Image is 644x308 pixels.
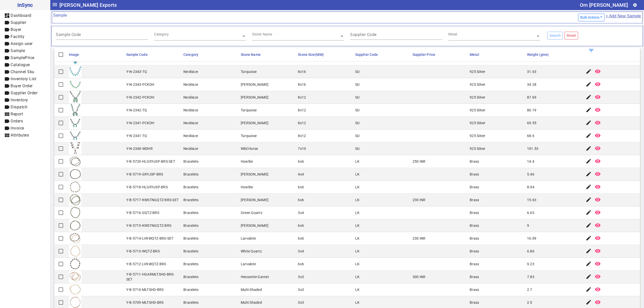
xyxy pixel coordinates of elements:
mat-icon: remove_red_eye [595,274,601,280]
div: 3x3 [298,300,304,305]
div: 69.55 [527,120,536,125]
span: Sample [11,48,25,53]
span: Assign user [11,41,33,46]
mat-icon: label [4,27,10,33]
div: LK [355,274,360,279]
div: LK [355,261,360,267]
div: LK [355,172,360,177]
div: LK [355,159,360,164]
div: 6x6 [298,223,304,228]
div: 3x3 [298,287,304,292]
div: Bracelets [183,172,198,177]
div: 925 Silver [470,133,486,138]
img: 23610ef9-a130-4e80-9b17-3d3350c16d7b [69,232,82,245]
span: Report [11,112,23,116]
div: 86.19 [527,108,536,113]
div: Brass [470,249,479,254]
div: Howlite [241,185,253,190]
mat-icon: edit [586,299,592,305]
div: [PERSON_NAME] [241,172,268,177]
div: Metal [448,32,457,37]
mat-icon: label [4,83,10,89]
div: Y-B-5709-MLTSHD-BRS [126,300,164,305]
div: Y-B-5711-HGARMLTSHD-BRS-SET [126,272,181,282]
div: Turquoise [241,133,257,138]
img: 5637985f-6718-4a6d-8afb-41b22432e8bf [69,78,82,91]
mat-icon: filter_list [588,48,594,54]
div: Brass [470,185,479,190]
img: a295ca4a-8f17-4e60-b567-16b306997aa5 [69,219,82,232]
mat-icon: menu [52,2,58,8]
div: Brass [470,172,479,177]
mat-icon: view_module [4,111,10,117]
div: Y-N-2343-TQ [126,69,147,74]
mat-icon: remove_red_eye [595,248,601,254]
div: Bracelets [183,185,198,190]
div: 8.94 [527,185,534,190]
mat-icon: edit [586,184,592,190]
img: 09d9a210-98e3-4a16-895b-f9517c9dc4a7 [69,65,82,78]
div: 87.69 [527,95,536,100]
div: 6x6 [298,185,304,190]
mat-icon: edit [586,209,592,215]
div: Hessonite Garnet [241,274,269,279]
div: 6x6 [298,236,304,241]
mat-icon: edit [586,68,592,74]
div: SU [355,120,360,125]
div: LK [355,197,360,202]
div: Category [154,32,169,37]
div: Necklace [183,133,198,138]
div: SU [355,146,360,151]
mat-icon: label [4,76,10,82]
span: Weight (gms) [527,53,549,57]
div: Multi Shaded [241,300,262,305]
img: 07bef271-27db-4301-9da6-77ec9369a7d3 [69,104,82,116]
mat-icon: label [4,41,10,47]
div: 8x12 [298,133,306,138]
span: Metal [470,53,479,57]
div: 925 Silver [470,69,486,74]
div: Stone Name [252,32,272,37]
div: 7x10 [298,146,306,151]
img: 5ec5f69e-0592-4792-8574-1bf2d9f53126 [69,129,82,142]
img: 2a46006c-23a7-430c-a4c9-eee71dbbb931 [69,245,82,257]
button: Bulk Actions [578,14,605,21]
a: + Add New Sample [605,13,641,22]
div: LK [355,223,360,228]
div: SU [355,108,360,113]
div: Larvakite [241,236,256,241]
span: [PERSON_NAME] Exports [59,1,117,9]
div: 3x4 [298,210,304,215]
mat-icon: remove_red_eye [595,81,601,87]
div: White Quartz [241,249,262,254]
div: Necklace [183,146,198,151]
span: SamplePrice [11,55,34,60]
mat-icon: label [4,118,10,124]
div: Necklace [183,120,198,125]
div: Bracelets [183,159,198,164]
mat-icon: remove_red_eye [595,235,601,241]
div: Brass [470,274,479,279]
div: 8x12 [298,120,306,125]
mat-icon: view_module [4,132,10,138]
mat-icon: label [4,55,10,61]
div: Multi Shaded [241,287,262,292]
span: Orders [11,119,23,123]
mat-icon: remove_red_eye [595,120,601,126]
div: [PERSON_NAME] [241,82,268,87]
span: Image [69,53,79,57]
span: Stone Size(MM) [298,53,324,57]
span: Supplier Code [355,53,378,57]
div: Y-N-2342-TQ [126,108,147,113]
div: Turquoise [241,108,257,113]
div: Wild Horse [241,146,258,151]
div: Y-B-5712-LVKWQTZ-BRS [126,261,166,267]
mat-card-header: Sample [52,12,642,23]
div: Brass [470,159,479,164]
span: Facility [11,34,24,39]
div: 34.28 [527,82,536,87]
div: 31.63 [527,69,536,74]
span: Supplier Price [413,53,435,57]
div: 6.86 [527,249,534,254]
mat-icon: edit [586,222,592,228]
